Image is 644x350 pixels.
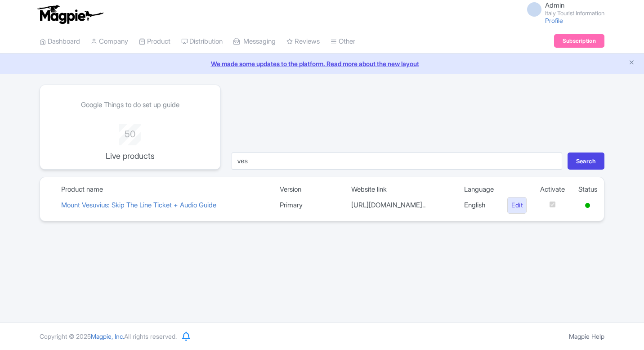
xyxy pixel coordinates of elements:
[568,153,604,170] button: Search
[181,29,223,54] a: Distribution
[286,29,320,54] a: Reviews
[273,184,344,195] td: Version
[628,58,635,68] button: Close announcement
[40,29,80,54] a: Dashboard
[232,153,562,170] input: Search...
[522,2,604,16] a: Admin Italy Tourist Information
[554,34,604,48] a: Subscription
[61,201,216,209] a: Mount Vesuvius: Skip The Line Ticket + Audio Guide
[91,29,128,54] a: Company
[34,332,182,341] div: Copyright © 2025 All rights reserved.
[54,184,273,195] td: Product name
[93,124,167,141] div: 50
[91,332,124,340] span: Magpie, Inc.
[344,184,458,195] td: Website link
[233,29,276,54] a: Messaging
[569,332,604,340] a: Magpie Help
[507,197,527,214] a: Edit
[81,100,179,109] a: Google Things to do set up guide
[139,29,170,54] a: Product
[457,184,501,195] td: Language
[545,10,604,16] small: Italy Tourist Information
[5,59,639,68] a: We made some updates to the platform. Read more about the new layout
[344,195,458,215] td: [URL][DOMAIN_NAME]..
[533,184,572,195] td: Activate
[545,1,564,9] span: Admin
[572,184,604,195] td: Status
[331,29,355,54] a: Other
[457,195,501,215] td: English
[93,150,167,162] p: Live products
[35,4,105,24] img: logo-ab69f6fb50320c5b225c76a69d11143b.png
[273,195,344,215] td: Primary
[545,17,563,24] a: Profile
